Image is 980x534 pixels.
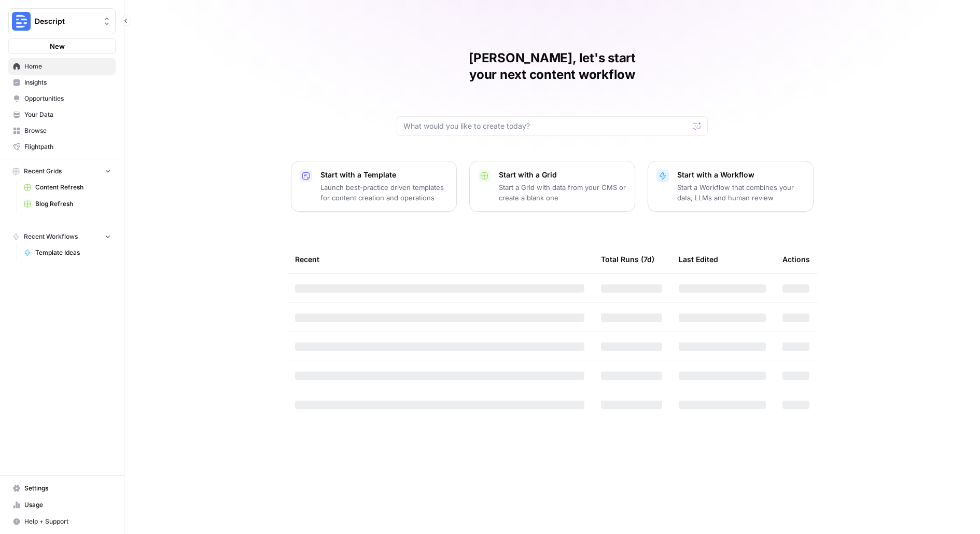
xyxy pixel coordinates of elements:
[35,183,111,192] span: Content Refresh
[8,513,116,530] button: Help + Support
[677,182,805,203] p: Start a Workflow that combines your data, LLMs and human review
[648,161,814,212] button: Start with a WorkflowStart a Workflow that combines your data, LLMs and human review
[469,161,635,212] button: Start with a GridStart a Grid with data from your CMS or create a blank one
[295,245,584,273] div: Recent
[8,497,116,513] a: Usage
[24,110,111,119] span: Your Data
[8,106,116,123] a: Your Data
[291,161,457,212] button: Start with a TemplateLaunch best-practice driven templates for content creation and operations
[782,245,810,273] div: Actions
[403,121,689,131] input: What would you like to create today?
[320,182,448,203] p: Launch best-practice driven templates for content creation and operations
[8,74,116,91] a: Insights
[19,196,116,212] a: Blog Refresh
[8,229,116,244] button: Recent Workflows
[499,170,626,180] p: Start with a Grid
[677,170,805,180] p: Start with a Workflow
[24,126,111,135] span: Browse
[8,122,116,139] a: Browse
[499,182,626,203] p: Start a Grid with data from your CMS or create a blank one
[35,16,97,26] span: Descript
[12,12,31,31] img: Descript Logo
[24,142,111,152] span: Flightpath
[679,245,718,273] div: Last Edited
[35,199,111,209] span: Blog Refresh
[8,480,116,497] a: Settings
[8,8,116,34] button: Workspace: Descript
[24,517,111,526] span: Help + Support
[8,90,116,107] a: Opportunities
[24,167,62,176] span: Recent Grids
[8,58,116,75] a: Home
[397,50,708,83] h1: [PERSON_NAME], let's start your next content workflow
[8,139,116,155] a: Flightpath
[24,62,111,71] span: Home
[24,78,111,87] span: Insights
[50,41,65,51] span: New
[24,500,111,510] span: Usage
[35,248,111,257] span: Template Ideas
[19,179,116,196] a: Content Refresh
[24,232,78,241] span: Recent Workflows
[320,170,448,180] p: Start with a Template
[24,94,111,103] span: Opportunities
[19,244,116,261] a: Template Ideas
[24,484,111,493] span: Settings
[8,163,116,179] button: Recent Grids
[601,245,654,273] div: Total Runs (7d)
[8,38,116,54] button: New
